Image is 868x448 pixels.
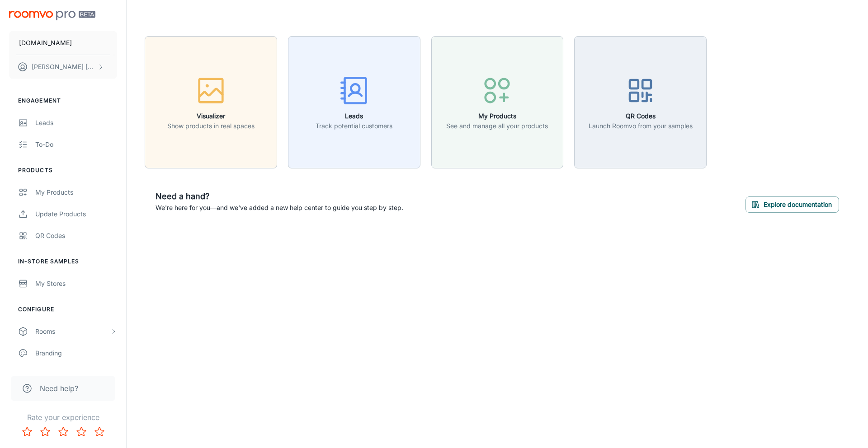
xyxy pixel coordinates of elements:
[19,38,72,48] p: [DOMAIN_NAME]
[167,121,255,131] p: Show products in real spaces
[431,36,564,168] button: My ProductsSee and manage all your products
[156,203,403,213] p: We're here for you—and we've added a new help center to guide you step by step.
[35,209,117,219] div: Update Products
[446,121,548,131] p: See and manage all your products
[431,97,564,106] a: My ProductsSee and manage all your products
[589,111,693,121] h6: QR Codes
[745,199,839,208] a: Explore documentation
[745,196,839,213] button: Explore documentation
[156,190,403,203] h6: Need a hand?
[316,121,392,131] p: Track potential customers
[589,121,693,131] p: Launch Roomvo from your samples
[316,111,392,121] h6: Leads
[574,36,707,168] button: QR CodesLaunch Roomvo from your samples
[167,111,255,121] h6: Visualizer
[574,97,707,106] a: QR CodesLaunch Roomvo from your samples
[32,62,95,72] p: [PERSON_NAME] [PERSON_NAME]
[446,111,548,121] h6: My Products
[35,187,117,197] div: My Products
[288,97,420,106] a: LeadsTrack potential customers
[35,231,117,241] div: QR Codes
[9,31,117,55] button: [DOMAIN_NAME]
[145,36,277,168] button: VisualizerShow products in real spaces
[35,140,117,149] div: To-do
[288,36,420,168] button: LeadsTrack potential customers
[9,55,117,79] button: [PERSON_NAME] [PERSON_NAME]
[35,118,117,128] div: Leads
[9,11,95,20] img: Roomvo PRO Beta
